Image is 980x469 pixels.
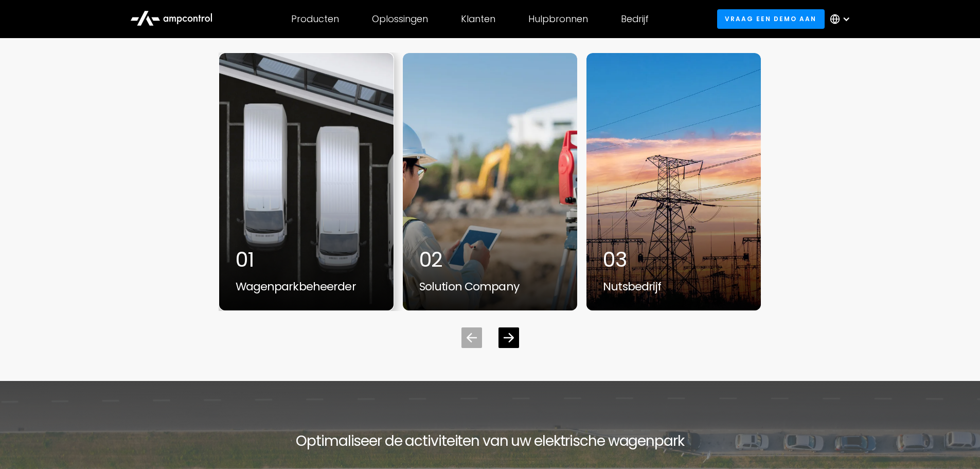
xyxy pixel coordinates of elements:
[461,13,495,25] div: Klanten
[372,13,428,25] div: Oplossingen
[291,13,339,25] div: Producten
[236,247,377,272] div: 01
[498,327,519,348] div: Next slide
[236,280,377,293] div: Wagenparkbeheerder
[177,432,803,450] h2: Optimaliseer de activiteiten van uw elektrische wagenpark
[528,13,588,25] div: Hulpbronnen
[603,280,744,293] div: Nutsbedrijf
[621,13,649,25] div: Bedrijf
[419,280,561,293] div: Solution Company
[402,53,578,311] a: two people analyzing construction for an EV infrastructure02Solution Company
[219,53,394,311] a: electric vehicle fleet - Ampcontrol smart charging01Wagenparkbeheerder
[586,53,761,311] div: 3 / 5
[461,327,482,348] div: Previous slide
[603,247,744,272] div: 03
[402,53,578,311] div: 2 / 5
[419,247,561,272] div: 02
[586,53,761,311] a: Smart charging for utilities 03Nutsbedrijf
[219,53,394,311] div: 1 / 5
[717,9,825,28] a: Vraag een demo aan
